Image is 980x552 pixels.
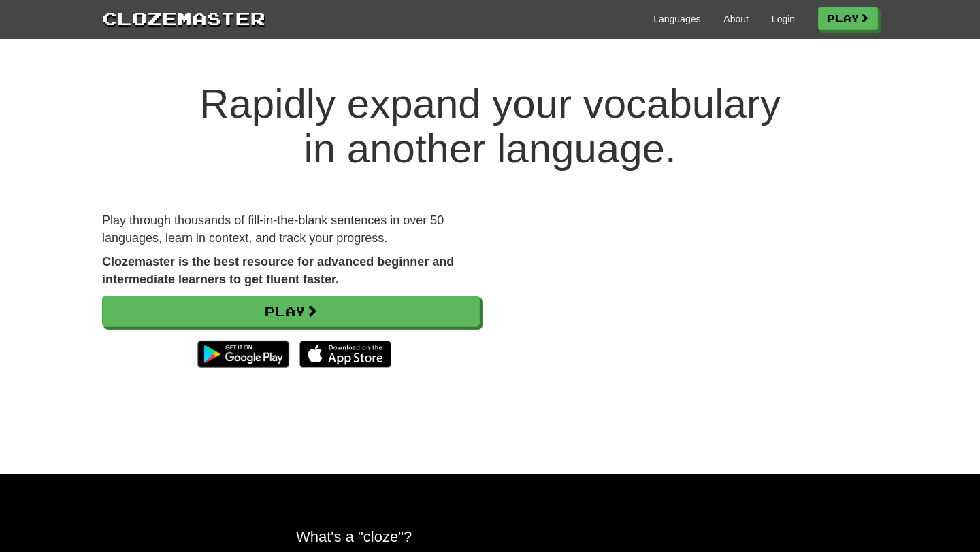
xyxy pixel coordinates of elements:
[191,334,296,375] img: Get it on Google Play
[102,5,265,31] a: Clozemaster
[102,255,454,286] strong: Clozemaster is the best resource for advanced beginner and intermediate learners to get fluent fa...
[299,341,391,368] img: Download_on_the_App_Store_Badge_US-UK_135x40-25178aeef6eb6b83b96f5f2d004eda3bffbb37122de64afbaef7...
[818,7,878,30] a: Play
[102,296,480,327] a: Play
[723,12,749,26] a: About
[653,12,700,26] a: Languages
[772,12,795,26] a: Login
[102,212,480,247] p: Play through thousands of fill-in-the-blank sentences in over 50 languages, learn in context, and...
[296,528,684,545] h2: What's a "cloze"?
